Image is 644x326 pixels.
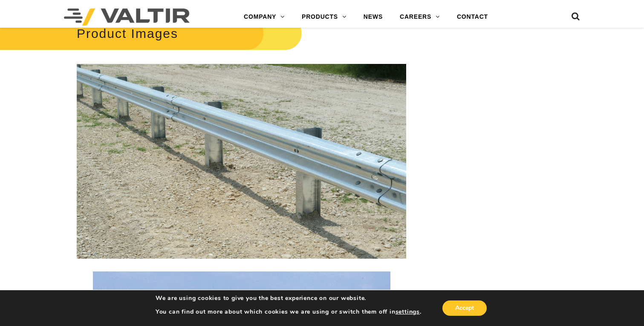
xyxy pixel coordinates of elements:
a: NEWS [355,9,391,26]
a: PRODUCTS [293,9,355,26]
a: CONTACT [448,9,497,26]
p: You can find out more about which cookies we are using or switch them off in . [156,308,422,316]
img: Valtir [64,9,190,26]
button: Accept [442,300,487,316]
button: settings [396,308,420,316]
p: We are using cookies to give you the best experience on our website. [156,294,422,302]
a: COMPANY [235,9,293,26]
a: CAREERS [391,9,448,26]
